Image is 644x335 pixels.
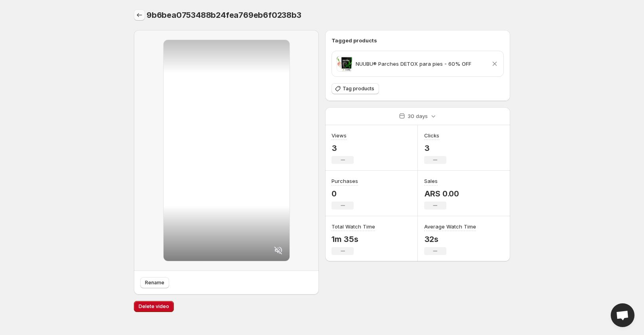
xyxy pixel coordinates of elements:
[343,86,374,92] span: Tag products
[337,56,352,72] img: Black choker necklace
[332,189,358,198] p: 0
[332,83,379,94] button: Tag products
[332,223,375,230] h3: Total Watch Time
[356,60,471,68] p: NUUBU® Parches DETOX para pies - 60% OFF
[424,143,446,153] p: 3
[134,301,174,312] button: Delete video
[332,234,375,244] p: 1m 35s
[424,234,476,244] p: 32s
[145,280,164,286] span: Rename
[332,177,358,185] h3: Purchases
[134,10,145,21] button: Settings
[424,223,476,230] h3: Average Watch Time
[408,112,428,120] p: 30 days
[424,189,459,198] p: ARS 0.00
[424,177,438,185] h3: Sales
[332,36,504,44] h6: Tagged products
[332,131,347,139] h3: Views
[147,10,301,20] span: 9b6bea0753488b24fea769eb6f0238b3
[611,303,634,327] a: Open chat
[332,143,354,153] p: 3
[424,131,439,139] h3: Clicks
[140,277,169,288] button: Rename
[139,303,169,310] span: Delete video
